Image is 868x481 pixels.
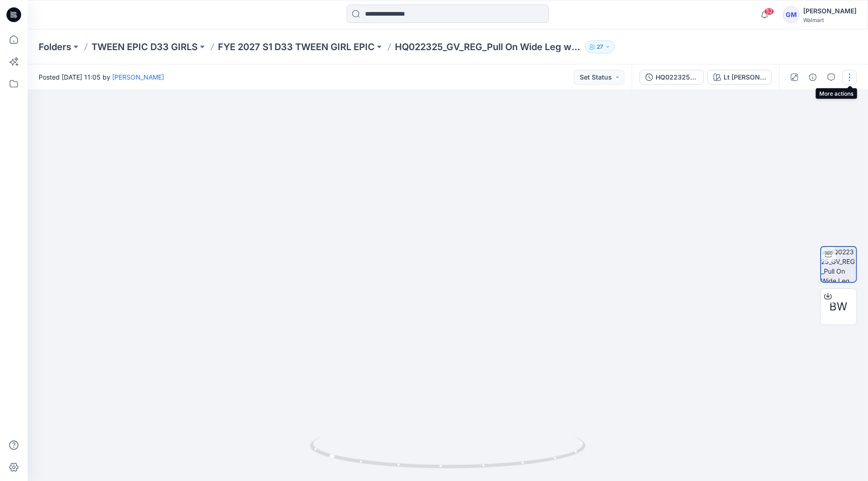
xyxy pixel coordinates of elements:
a: Folders [39,40,71,53]
img: HQ022325_GV_REG_Pull On Wide Leg w Boxer & Side Stripe [821,247,856,282]
button: HQ022325_GV_REG_Pull On Wide Leg w Boxer & Side Stripe [640,70,704,85]
span: BW [830,298,848,315]
div: [PERSON_NAME] [803,6,857,17]
div: HQ022325_GV_REG_Pull On Wide Leg w Boxer & Side Stripe [656,72,698,82]
div: Lt Chambray Combo [724,72,766,82]
span: 52 [764,8,774,15]
button: Lt [PERSON_NAME] [708,70,772,85]
div: GM [783,6,799,23]
a: FYE 2027 S1 D33 TWEEN GIRL EPIC [218,40,375,53]
span: Posted [DATE] 11:05 by [39,72,164,82]
button: Details [805,70,820,85]
a: [PERSON_NAME] [112,73,164,81]
p: 27 [597,42,603,52]
div: Walmart [803,17,857,23]
p: HQ022325_GV_REG_Pull On Wide Leg w Boxer & Side Stripe [395,40,582,53]
a: TWEEN EPIC D33 GIRLS [91,40,198,53]
button: 27 [585,40,615,53]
